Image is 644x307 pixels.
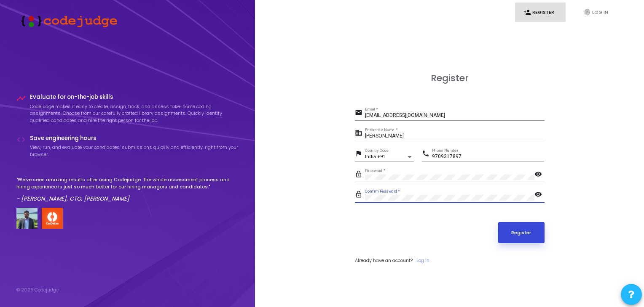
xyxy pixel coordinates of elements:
mat-icon: email [355,109,365,119]
a: person_addRegister [515,3,566,22]
mat-icon: phone [422,149,432,159]
h3: Register [355,73,545,84]
h4: Save engineering hours [30,135,239,142]
a: Log In [416,257,429,264]
i: timeline [16,94,26,103]
p: View, run, and evaluate your candidates’ submissions quickly and efficiently, right from your bro... [30,144,239,158]
i: fingerprint [583,8,591,16]
a: fingerprintLog In [575,3,625,22]
img: user image [16,208,38,229]
i: code [16,135,26,144]
p: "We've seen amazing results after using Codejudge. The whole assessment process and hiring experi... [16,176,239,190]
span: India +91 [365,154,385,159]
input: Email [365,113,545,119]
p: Codejudge makes it easy to create, assign, track, and assess take-home coding assignments. Choose... [30,103,239,124]
em: - [PERSON_NAME], CTO, [PERSON_NAME] [16,195,129,203]
span: Already have an account? [355,257,413,264]
h4: Evaluate for on-the-job skills [30,94,239,101]
mat-icon: business [355,129,365,139]
img: company-logo [42,208,63,229]
input: Enterprise Name [365,133,545,139]
div: © 2025 Codejudge [16,286,59,294]
mat-icon: visibility [534,170,545,180]
mat-icon: flag [355,149,365,159]
i: person_add [523,8,531,16]
mat-icon: visibility [534,190,545,200]
input: Phone Number [432,154,544,160]
button: Register [498,222,545,243]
